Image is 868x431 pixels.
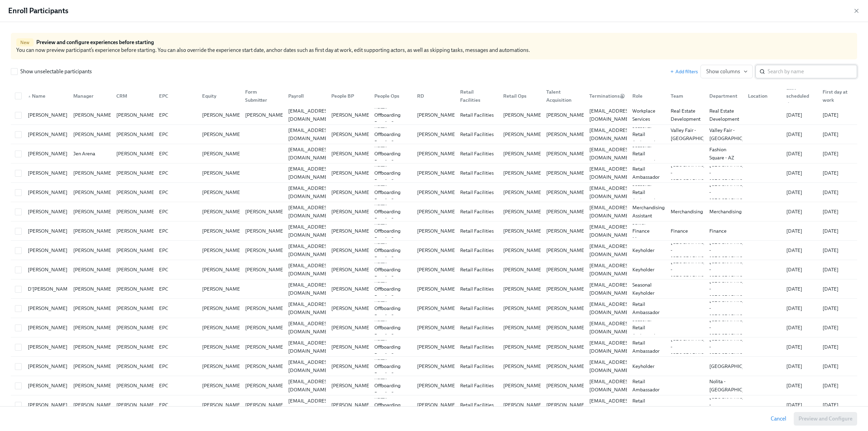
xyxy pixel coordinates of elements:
div: [PERSON_NAME] [329,111,374,119]
div: Keyholder [630,266,666,274]
div: [PERSON_NAME] [114,169,159,177]
span: Show columns [706,68,747,75]
div: [EMAIL_ADDRESS][DOMAIN_NAME] [587,203,635,220]
div: [EMAIL_ADDRESS][DOMAIN_NAME] [285,300,334,316]
div: Retail Facilities [457,88,498,104]
div: Jen Arena [71,150,111,158]
div: Name [25,92,68,100]
div: Terminations@ [584,89,627,103]
div: Retail Ambassador [630,339,666,355]
div: [EMAIL_ADDRESS][DOMAIN_NAME] [587,281,635,297]
div: [EMAIL_ADDRESS][DOMAIN_NAME] [285,358,334,374]
div: Seasonal Keyholder [630,281,666,297]
div: Retail Facilities [457,227,498,235]
div: [PERSON_NAME] [544,324,589,332]
div: [PERSON_NAME] [242,227,288,235]
div: [EMAIL_ADDRESS][DOMAIN_NAME] [587,145,635,162]
div: Retail Offboarding People Ops [372,180,412,204]
div: [PERSON_NAME] [242,246,288,254]
div: Retail Facilities [457,150,498,158]
div: [EMAIL_ADDRESS][DOMAIN_NAME] [587,165,635,181]
div: [EMAIL_ADDRESS][DOMAIN_NAME] [587,184,635,200]
div: [EMAIL_ADDRESS][DOMAIN_NAME] [285,223,334,239]
div: [GEOGRAPHIC_DATA] - [GEOGRAPHIC_DATA] [707,161,762,185]
div: [PERSON_NAME] [25,246,70,254]
div: [PERSON_NAME] [242,304,288,312]
div: [PERSON_NAME] [242,343,288,351]
div: [PERSON_NAME] [199,343,244,351]
div: [PERSON_NAME] [544,227,589,235]
div: ▲Name [22,89,68,103]
div: People Ops [372,92,412,100]
div: [DATE] [784,208,817,216]
div: [PERSON_NAME] [500,188,546,196]
div: [PERSON_NAME][PERSON_NAME][PERSON_NAME]EPC[PERSON_NAME][PERSON_NAME][EMAIL_ADDRESS][DOMAIN_NAME][... [11,260,857,279]
div: EPC [156,304,197,312]
div: People Ops [369,89,412,103]
div: Payroll [285,92,326,100]
div: [EMAIL_ADDRESS][DOMAIN_NAME] [587,242,635,258]
div: [PERSON_NAME] [25,343,70,351]
div: [EMAIL_ADDRESS][DOMAIN_NAME] [587,107,635,123]
div: [GEOGRAPHIC_DATA] - [GEOGRAPHIC_DATA] [707,238,762,262]
div: [GEOGRAPHIC_DATA] - [GEOGRAPHIC_DATA] [707,277,762,301]
div: [PERSON_NAME][PERSON_NAME][PERSON_NAME]EPC[PERSON_NAME][EMAIL_ADDRESS][DOMAIN_NAME][PERSON_NAME]R... [11,183,857,202]
div: [EMAIL_ADDRESS][DOMAIN_NAME] [285,107,334,123]
div: Retail Ambassador [630,300,666,316]
div: [PERSON_NAME] [199,285,244,293]
div: [DATE] [820,343,856,351]
div: [PERSON_NAME] [71,304,116,312]
div: [EMAIL_ADDRESS][DOMAIN_NAME] [587,358,635,374]
div: [EMAIL_ADDRESS][DOMAIN_NAME] [285,126,334,142]
div: Retail Offboarding People Ops [372,315,412,340]
div: [PERSON_NAME] [329,304,374,312]
div: Merchandising Assistant [630,203,667,220]
div: [PERSON_NAME] [25,111,70,119]
div: [GEOGRAPHIC_DATA] - [GEOGRAPHIC_DATA] [707,315,762,340]
div: [PERSON_NAME] [25,188,70,196]
div: [PERSON_NAME][PERSON_NAME][PERSON_NAME]EPC[PERSON_NAME][EMAIL_ADDRESS][DOMAIN_NAME][PERSON_NAME]R... [11,125,857,144]
div: [DATE] [820,266,856,274]
div: Real Estate Development [707,107,743,123]
div: [EMAIL_ADDRESS][DOMAIN_NAME] [587,319,635,336]
div: [PERSON_NAME] [500,150,546,158]
div: [PERSON_NAME] [25,208,70,216]
div: [PERSON_NAME] [500,285,546,293]
div: EPC [156,111,197,119]
div: [PERSON_NAME] [242,111,288,119]
div: Last scheduled day [781,89,817,103]
div: EPC [156,246,197,254]
div: D'[PERSON_NAME] [25,285,75,293]
div: [PERSON_NAME] [500,324,546,332]
div: Equity [199,92,240,100]
div: Seasonal Retail Ambassador [630,180,666,204]
div: Retail Offboarding People Ops [372,199,412,224]
div: Senior Finance Manager [630,219,666,243]
div: EPC [156,188,197,196]
div: Seasonal Retail Ambassador [630,315,666,340]
div: [DATE] [820,304,856,312]
div: [PERSON_NAME] [500,343,546,351]
div: [EMAIL_ADDRESS][DOMAIN_NAME] [587,339,635,355]
div: Team [668,92,704,100]
div: Retail Offboarding People Ops [372,122,412,146]
div: [DATE] [820,285,856,293]
div: [DATE] [784,188,817,196]
div: Manager [68,89,111,103]
div: [PERSON_NAME][PERSON_NAME][PERSON_NAME]EPC[PERSON_NAME][PERSON_NAME][EMAIL_ADDRESS][DOMAIN_NAME][... [11,105,857,125]
div: [PERSON_NAME] [114,150,159,158]
div: [DATE] [784,150,817,158]
div: Role [630,92,666,100]
div: [GEOGRAPHIC_DATA] - [GEOGRAPHIC_DATA] [668,257,723,282]
div: First day at work [820,88,856,104]
div: Fashion Square - AZ [707,145,743,162]
div: [PERSON_NAME] [199,227,244,235]
div: Retail Offboarding People Ops [372,141,412,166]
div: [PERSON_NAME] [544,304,589,312]
div: EPC [156,343,197,351]
div: [PERSON_NAME] [25,304,70,312]
div: [DATE] [784,285,817,293]
div: [PERSON_NAME] [544,169,589,177]
div: [PERSON_NAME] [199,324,244,332]
div: [PERSON_NAME] [329,130,374,138]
